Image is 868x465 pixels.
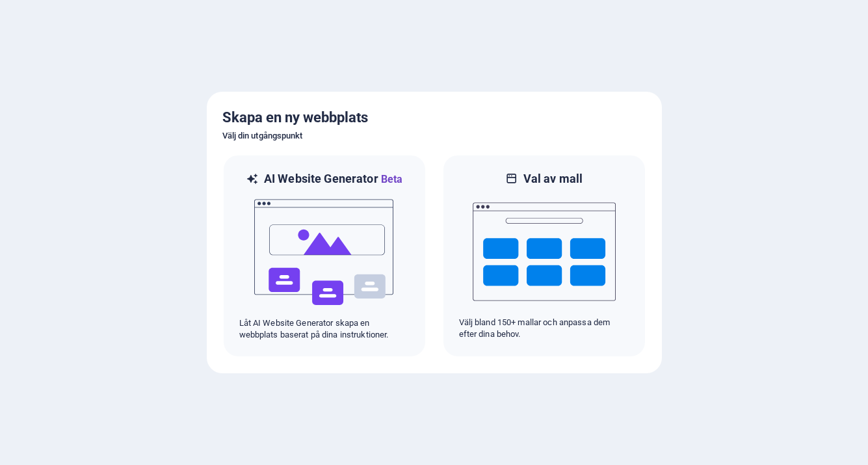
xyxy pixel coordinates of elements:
[264,171,402,187] h6: AI Website Generator
[222,107,646,128] h5: Skapa en ny webbplats
[253,187,396,317] img: ai
[459,317,629,340] p: Välj bland 150+ mallar och anpassa dem efter dina behov.
[378,173,403,185] span: Beta
[239,317,410,341] p: Låt AI Website Generator skapa en webbplats baserat på dina instruktioner.
[222,128,646,144] h6: Välj din utgångspunkt
[523,171,583,187] h6: Val av mall
[442,154,646,358] div: Val av mallVälj bland 150+ mallar och anpassa dem efter dina behov.
[222,154,427,358] div: AI Website GeneratorBetaaiLåt AI Website Generator skapa en webbplats baserat på dina instruktioner.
